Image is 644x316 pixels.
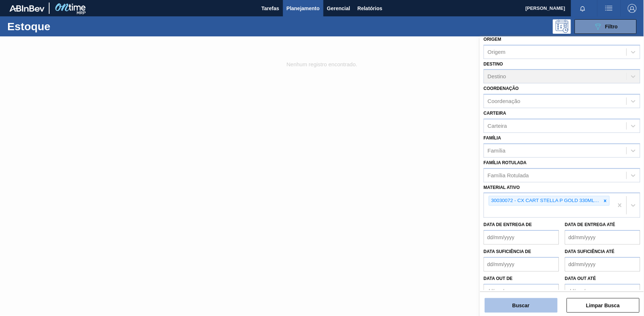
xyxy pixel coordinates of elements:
[571,3,594,13] button: Notificações
[484,249,531,254] label: Data suficiência de
[9,5,44,12] img: TNhmsLtSVTkK8tSr43FrP2fwEKptu5GPRR3wAAAABJRU5ErkJggg==
[484,37,502,42] label: Origem
[565,230,640,245] input: dd/mm/yyyy
[565,276,596,281] label: Data out até
[484,230,559,245] input: dd/mm/yyyy
[484,135,501,141] label: Família
[488,147,506,154] div: Família
[484,185,520,190] label: Material ativo
[605,4,613,13] img: userActions
[287,4,320,13] span: Planejamento
[358,4,382,13] span: Relatórios
[489,196,601,205] div: 30030072 - CX CART STELLA P GOLD 330ML C6 298 NIV23
[488,49,506,55] div: Origem
[484,284,559,299] input: dd/mm/yyyy
[565,222,616,227] label: Data de Entrega até
[484,160,527,165] label: Família Rotulada
[553,19,571,34] div: Pogramando: nenhum usuário selecionado
[575,19,637,34] button: Filtro
[484,111,506,116] label: Carteira
[605,24,618,29] span: Filtro
[565,257,640,272] input: dd/mm/yyyy
[7,22,115,31] h1: Estoque
[484,276,513,281] label: Data out de
[262,4,279,13] span: Tarefas
[628,4,637,13] img: Logout
[484,222,532,227] label: Data de Entrega de
[327,4,350,13] span: Gerencial
[565,249,615,254] label: Data suficiência até
[484,62,503,67] label: Destino
[488,172,529,178] div: Família Rotulada
[484,257,559,272] input: dd/mm/yyyy
[565,284,640,299] input: dd/mm/yyyy
[484,86,519,91] label: Coordenação
[488,98,521,104] div: Coordenação
[488,123,507,129] div: Carteira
